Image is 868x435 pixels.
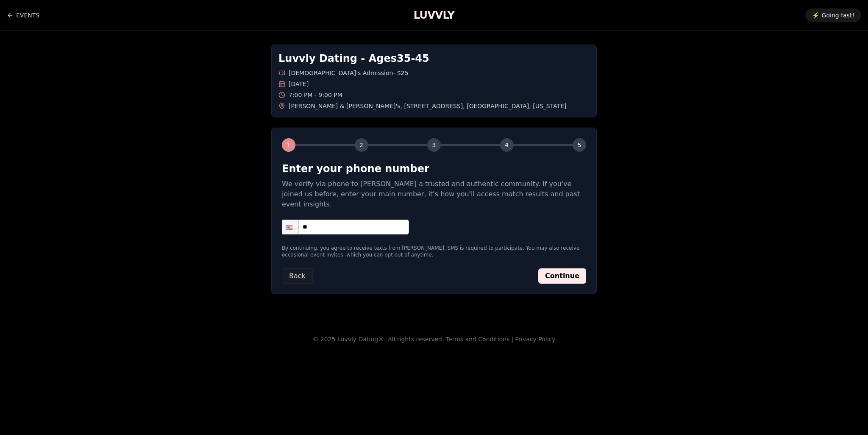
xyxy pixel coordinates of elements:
h1: Luvvly Dating - Ages 35 - 45 [278,52,590,65]
span: [DEMOGRAPHIC_DATA]'s Admission - $25 [289,69,409,77]
div: 1 [282,138,295,152]
span: [DATE] [289,80,309,88]
p: We verify via phone to [PERSON_NAME] a trusted and authentic community. If you've joined us befor... [282,179,586,209]
button: Continue [538,268,586,284]
span: ⚡️ [812,11,819,20]
span: | [511,336,513,343]
a: Back to events [7,7,39,24]
div: 5 [573,138,586,152]
div: United States: + 1 [282,220,298,234]
span: [PERSON_NAME] & [PERSON_NAME]'s , [STREET_ADDRESS] , [GEOGRAPHIC_DATA] , [US_STATE] [289,102,567,110]
span: 7:00 PM - 9:00 PM [289,91,342,99]
a: Privacy Policy [515,336,555,343]
div: 2 [355,138,368,152]
a: LUVVLY [414,8,454,22]
p: By continuing, you agree to receive texts from [PERSON_NAME]. SMS is required to participate. You... [282,245,586,258]
button: Back [282,268,313,284]
a: Terms and Conditions [446,336,510,343]
div: 3 [427,138,441,152]
h2: Enter your phone number [282,162,586,176]
span: Going fast! [822,11,854,20]
div: 4 [500,138,514,152]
